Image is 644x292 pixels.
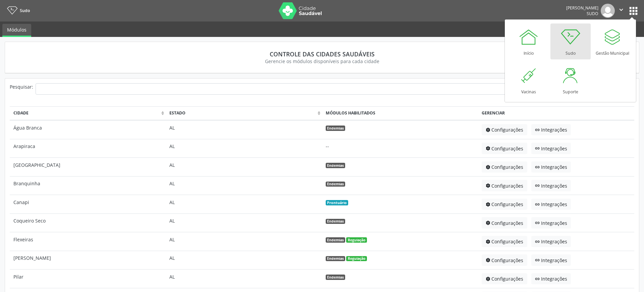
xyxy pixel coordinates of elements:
[535,183,541,188] ion-icon: link
[535,165,541,169] ion-icon: link
[326,275,345,280] span: Endemias
[10,232,166,251] td: Flexeiras
[10,176,166,195] td: Branquinha
[618,6,625,13] i: 
[346,237,367,243] span: Regulação
[601,4,615,18] img: img
[486,239,492,244] ion-icon: settings
[14,50,630,58] div: Controle das Cidades Saudáveis
[531,254,571,266] button: linkIntegrações
[166,232,322,251] td: AL
[535,221,541,225] ion-icon: link
[10,251,166,270] td: [PERSON_NAME]
[486,165,492,169] ion-icon: settings
[566,5,598,11] div: [PERSON_NAME]
[486,258,492,262] ion-icon: settings
[531,273,571,285] button: linkIntegrações
[628,5,639,17] button: apps
[535,258,541,262] ion-icon: link
[14,58,630,65] div: Gerencie os módulos disponíveis para cada cidade
[482,180,527,191] button: settingsConfigurações
[531,199,571,210] button: linkIntegrações
[482,236,527,247] button: settingsConfigurações
[486,202,492,207] ion-icon: settings
[482,217,527,229] button: settingsConfigurações
[482,273,527,285] button: settingsConfigurações
[587,11,598,16] span: Sudo
[535,128,541,132] ion-icon: link
[326,256,345,261] span: Endemias
[326,126,345,131] span: Endemias
[166,158,322,177] td: AL
[486,183,492,188] ion-icon: settings
[326,110,475,116] div: Módulos habilitados
[10,270,166,288] td: Pilar
[326,182,345,187] span: Endemias
[535,146,541,151] ion-icon: link
[166,213,322,232] td: AL
[531,180,571,191] button: linkIntegrações
[166,251,322,270] td: AL
[535,277,541,281] ion-icon: link
[166,176,322,195] td: AL
[482,199,527,210] button: settingsConfigurações
[482,124,527,136] button: settingsConfigurações
[326,163,345,168] span: Endemias
[5,5,30,16] a: Sudo
[550,62,591,98] a: Suporte
[592,23,633,59] a: Gestão Municipal
[508,23,549,59] a: Início
[531,124,571,136] button: linkIntegrações
[531,217,571,229] button: linkIntegrações
[326,219,345,224] span: Endemias
[535,239,541,244] ion-icon: link
[486,128,492,132] ion-icon: settings
[2,24,31,37] a: Módulos
[20,8,30,13] span: Sudo
[508,62,549,98] a: Vacinas
[615,4,628,18] button: 
[166,120,322,139] td: AL
[346,256,367,261] span: Regulação
[482,110,631,116] div: Gerenciar
[486,221,492,225] ion-icon: settings
[10,213,166,232] td: Coqueiro Seco
[13,110,160,116] div: Cidade
[10,120,166,139] td: Água Branca
[326,143,329,149] span: --
[166,195,322,214] td: AL
[10,195,166,214] td: Canapi
[482,254,527,266] button: settingsConfigurações
[531,236,571,247] button: linkIntegrações
[535,202,541,207] ion-icon: link
[326,237,345,243] span: Endemias
[10,139,166,158] td: Arapiraca
[482,161,527,173] button: settingsConfigurações
[326,200,348,205] span: Prontuário
[531,143,571,154] button: linkIntegrações
[166,139,322,158] td: AL
[482,143,527,154] button: settingsConfigurações
[486,146,492,151] ion-icon: settings
[166,270,322,288] td: AL
[169,110,316,116] div: Estado
[550,23,591,59] a: Sudo
[531,161,571,173] button: linkIntegrações
[10,83,33,99] div: Pesquisar:
[10,158,166,177] td: [GEOGRAPHIC_DATA]
[486,277,492,281] ion-icon: settings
